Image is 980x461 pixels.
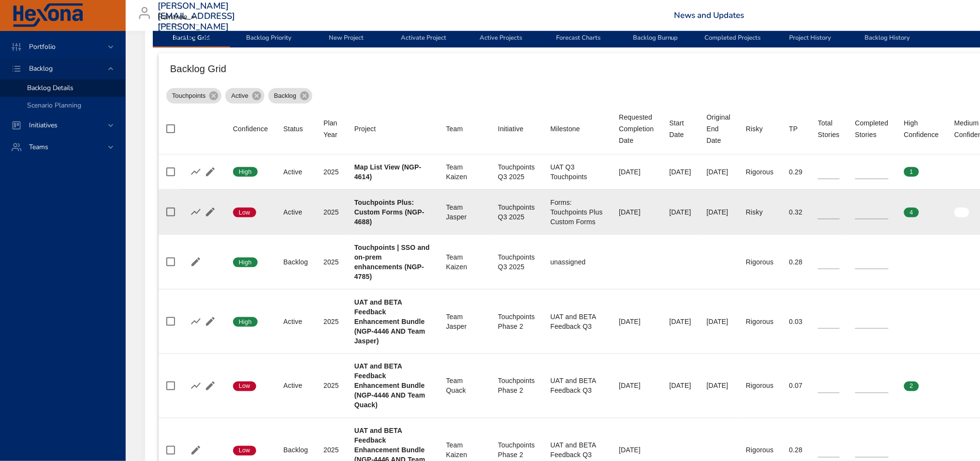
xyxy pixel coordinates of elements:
[746,381,774,391] div: Rigorous
[283,167,308,177] div: Active
[619,446,654,455] div: [DATE]
[789,123,798,135] div: TP
[498,123,524,135] div: Sort
[670,207,691,217] div: [DATE]
[283,446,308,455] div: Backlog
[323,381,339,391] div: 2025
[746,123,763,135] div: Sort
[233,123,268,135] div: Confidence
[189,205,203,219] button: Show Burnup
[707,381,731,391] div: [DATE]
[354,123,376,135] div: Project
[233,208,256,217] span: Low
[670,167,691,177] div: [DATE]
[323,167,339,177] div: 2025
[551,123,580,135] div: Sort
[21,142,56,152] span: Teams
[551,441,604,460] div: UAT and BETA Feedback Q3
[189,165,203,179] button: Show Burnup
[619,207,654,217] div: [DATE]
[498,376,535,396] div: Touchpoints Phase 2
[954,208,969,217] span: 0
[268,88,312,104] div: Backlog
[551,162,604,182] div: UAT Q3 Touchpoints
[203,314,218,329] button: Edit Project Details
[746,123,774,135] span: Risky
[323,446,339,455] div: 2025
[27,101,81,110] span: Scenario Planning
[789,446,803,455] div: 0.28
[707,207,731,217] div: [DATE]
[354,163,422,181] b: Map List View (NGP-4614)
[904,168,919,176] span: 1
[551,123,580,135] div: Milestone
[283,207,308,217] div: Active
[189,314,203,329] button: Show Burnup
[21,42,63,51] span: Portfolio
[446,162,483,182] div: Team Kaizen
[746,446,774,455] div: Rigorous
[498,312,535,331] div: Touchpoints Phase 2
[323,117,339,140] span: Plan Year
[203,165,218,179] button: Edit Project Details
[498,441,535,460] div: Touchpoints Phase 2
[619,167,654,177] div: [DATE]
[283,123,303,135] div: Sort
[670,381,691,391] div: [DATE]
[446,123,463,135] div: Sort
[855,117,889,140] div: Completed Stories
[323,257,339,267] div: 2025
[789,123,798,135] div: Sort
[707,111,731,146] div: Original End Date
[283,381,308,391] div: Active
[233,382,256,391] span: Low
[818,117,840,140] div: Sort
[670,117,691,140] div: Sort
[619,381,654,391] div: [DATE]
[746,207,774,217] div: Risky
[446,376,483,396] div: Team Quack
[158,10,199,25] div: Raintree
[498,123,535,135] span: Initiative
[746,123,763,135] div: Risky
[498,162,535,182] div: Touchpoints Q3 2025
[233,446,256,455] span: Low
[189,443,203,458] button: Edit Project Details
[746,257,774,267] div: Rigorous
[619,111,654,146] div: Requested Completion Date
[323,317,339,326] div: 2025
[954,318,969,326] span: 0
[789,381,803,391] div: 0.07
[954,168,969,176] span: 0
[789,317,803,326] div: 0.03
[323,117,339,140] div: Sort
[670,117,691,140] div: Start Date
[283,257,308,267] div: Backlog
[707,167,731,177] div: [DATE]
[674,10,744,21] a: News and Updates
[904,382,919,391] span: 2
[12,3,84,28] img: Hexona
[904,318,919,326] span: 0
[27,83,73,92] span: Backlog Details
[189,379,203,393] button: Show Burnup
[789,167,803,177] div: 0.29
[954,382,969,391] span: 0
[225,91,254,101] span: Active
[233,258,258,267] span: High
[225,88,264,104] div: Active
[551,123,604,135] span: Milestone
[707,111,731,146] div: Sort
[551,312,604,331] div: UAT and BETA Feedback Q3
[446,123,483,135] span: Team
[707,317,731,326] div: [DATE]
[498,202,535,222] div: Touchpoints Q3 2025
[203,205,218,219] button: Edit Project Details
[189,255,203,269] button: Edit Project Details
[354,363,425,409] b: UAT and BETA Feedback Enhancement Bundle (NGP-4446 AND Team Quack)
[855,117,889,140] div: Sort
